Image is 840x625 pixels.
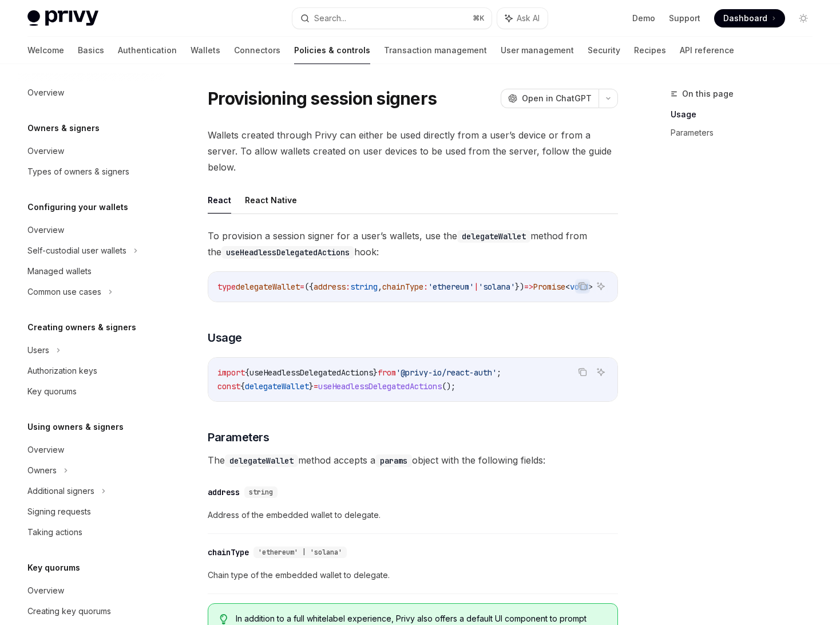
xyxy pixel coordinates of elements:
a: Signing requests [18,501,165,522]
div: Key quorums [27,385,77,398]
span: address [314,282,346,292]
span: 'ethereum' | 'solana' [258,548,342,557]
span: => [524,282,533,292]
button: Open in ChatGPT [501,89,599,108]
a: Recipes [634,37,666,64]
div: Taking actions [27,525,82,539]
span: string [350,282,378,292]
span: delegateWallet [245,381,309,391]
div: Additional signers [27,484,94,498]
h5: Configuring your wallets [27,200,128,214]
h5: Creating owners & signers [27,321,136,334]
h5: Owners & signers [27,121,100,135]
div: Users [27,343,49,357]
span: ; [497,367,501,378]
span: = [314,381,318,391]
span: { [240,381,245,391]
span: string [249,488,273,497]
button: Ask AI [497,8,548,29]
a: Transaction management [384,37,487,64]
a: Wallets [191,37,220,64]
span: } [309,381,314,391]
div: Types of owners & signers [27,165,129,179]
a: Dashboard [714,9,785,27]
a: Creating key quorums [18,601,165,622]
span: useHeadlessDelegatedActions [249,367,373,378]
div: Overview [27,144,64,158]
svg: Tip [220,614,228,624]
span: On this page [682,87,734,101]
a: Overview [18,141,165,161]
span: Promise [533,282,565,292]
span: : [423,282,428,292]
span: }) [515,282,524,292]
span: } [373,367,378,378]
button: Ask AI [593,365,608,379]
span: < [565,282,570,292]
span: '@privy-io/react-auth' [396,367,497,378]
span: 'ethereum' [428,282,474,292]
span: Parameters [208,429,269,445]
a: Overview [18,82,165,103]
h1: Provisioning session signers [208,88,437,109]
div: Creating key quorums [27,604,111,618]
span: Ask AI [517,13,540,24]
button: Search...⌘K [292,8,492,29]
div: chainType [208,547,249,558]
a: Authorization keys [18,361,165,381]
span: : [346,282,350,292]
span: Address of the embedded wallet to delegate. [208,508,618,522]
span: To provision a session signer for a user’s wallets, use the method from the hook: [208,228,618,260]
span: from [378,367,396,378]
div: Owners [27,464,57,477]
a: Parameters [671,124,822,142]
span: , [378,282,382,292]
div: Self-custodial user wallets [27,244,126,258]
span: { [245,367,249,378]
div: Overview [27,223,64,237]
span: Wallets created through Privy can either be used directly from a user’s device or from a server. ... [208,127,618,175]
h5: Using owners & signers [27,420,124,434]
span: Open in ChatGPT [522,93,592,104]
h5: Key quorums [27,561,80,575]
button: Copy the contents from the code block [575,279,590,294]
a: Connectors [234,37,280,64]
span: type [217,282,236,292]
a: Overview [18,580,165,601]
span: Dashboard [723,13,767,24]
span: Usage [208,330,242,346]
span: chainType [382,282,423,292]
a: Security [588,37,620,64]
div: Overview [27,86,64,100]
span: = [300,282,304,292]
div: Overview [27,584,64,598]
a: Types of owners & signers [18,161,165,182]
span: ({ [304,282,314,292]
code: useHeadlessDelegatedActions [221,246,354,259]
button: React [208,187,231,213]
img: light logo [27,10,98,26]
code: params [375,454,412,467]
span: Chain type of the embedded wallet to delegate. [208,568,618,582]
button: React Native [245,187,297,213]
a: Welcome [27,37,64,64]
a: Managed wallets [18,261,165,282]
a: Authentication [118,37,177,64]
span: | [474,282,478,292]
button: Toggle dark mode [794,9,813,27]
span: import [217,367,245,378]
a: Basics [78,37,104,64]
a: API reference [680,37,734,64]
span: useHeadlessDelegatedActions [318,381,442,391]
span: ⌘ K [473,14,485,23]
a: Key quorums [18,381,165,402]
span: (); [442,381,455,391]
a: Usage [671,105,822,124]
span: 'solana' [478,282,515,292]
div: Authorization keys [27,364,97,378]
a: Overview [18,220,165,240]
span: const [217,381,240,391]
code: delegateWallet [225,454,298,467]
a: Taking actions [18,522,165,543]
a: Overview [18,440,165,460]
